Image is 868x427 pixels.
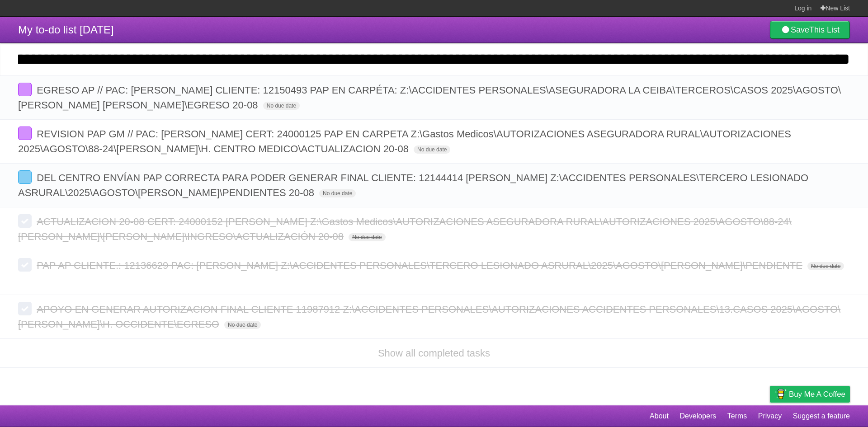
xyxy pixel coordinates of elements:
[378,347,490,359] a: Show all completed tasks
[18,304,840,330] span: APOYO EN GENERAR AUTORIZACION FINAL CLIENTE 11987912 Z:\ACCIDENTES PERSONALES\AUTORIZACIONES ACCI...
[18,258,32,272] label: Done
[789,386,845,402] span: Buy me a coffee
[18,83,32,96] label: Done
[18,302,32,315] label: Done
[758,408,782,425] a: Privacy
[770,21,850,39] a: SaveThis List
[774,386,787,402] img: Buy me a coffee
[18,23,114,36] span: My to-do list [DATE]
[349,233,385,241] span: No due date
[319,189,356,197] span: No due date
[679,408,716,425] a: Developers
[18,214,32,228] label: Done
[807,262,844,270] span: No due date
[37,260,805,271] span: PAP AP CLIENTE.: 12136629 PAC: [PERSON_NAME] Z:\ACCIDENTES PERSONALES\TERCERO LESIONADO ASRURAL\2...
[18,170,32,184] label: Done
[18,216,792,242] span: ACTUALIZACION 20-08 CERT: 24000152 [PERSON_NAME] Z:\Gastos Medicos\AUTORIZACIONES ASEGURADORA RUR...
[650,408,669,425] a: About
[263,102,300,110] span: No due date
[224,321,261,329] span: No due date
[414,145,450,154] span: No due date
[809,25,840,34] b: This List
[770,386,850,403] a: Buy me a coffee
[727,408,747,425] a: Terms
[793,408,850,425] a: Suggest a feature
[18,172,808,198] span: DEL CENTRO ENVÍAN PAP CORRECTA PARA PODER GENERAR FINAL CLIENTE: 12144414 [PERSON_NAME] Z:\ACCIDE...
[18,127,32,140] label: Done
[18,128,791,155] span: REVISION PAP GM // PAC: [PERSON_NAME] CERT: 24000125 PAP EN CARPETA Z:\Gastos Medicos\AUTORIZACIO...
[18,84,841,111] span: EGRESO AP // PAC: [PERSON_NAME] CLIENTE: 12150493 PAP EN CARPÉTA: Z:\ACCIDENTES PERSONALES\ASEGUR...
